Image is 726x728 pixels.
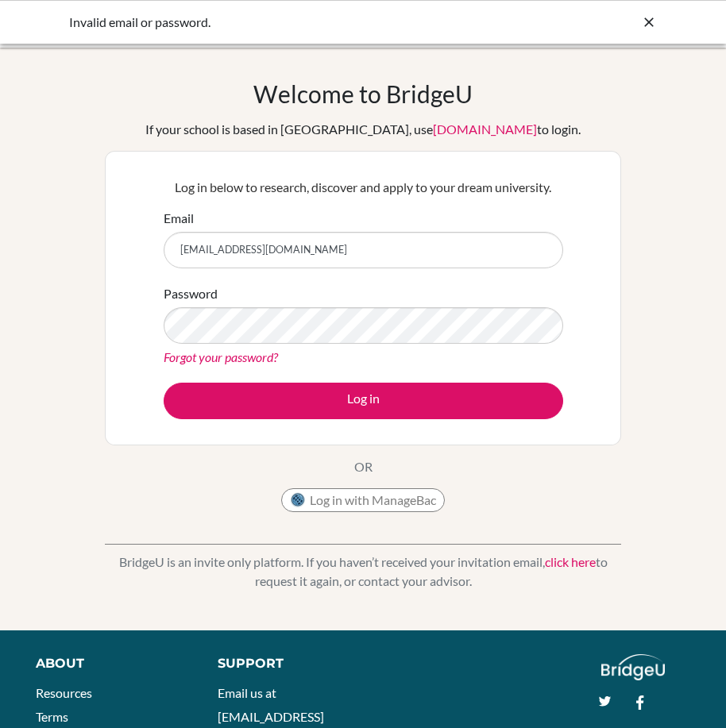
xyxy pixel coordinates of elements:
[164,349,278,364] a: Forgot your password?
[253,79,473,108] h1: Welcome to BridgeU
[545,554,596,569] a: click here
[601,654,666,680] img: logo_white@2x-f4f0deed5e89b7ecb1c2cc34c3e3d731f90f0f143d5ea2071677605dd97b5244.png
[36,709,68,724] a: Terms
[164,383,563,419] button: Log in
[433,121,537,137] a: [DOMAIN_NAME]
[164,178,563,197] p: Log in below to research, discover and apply to your dream university.
[69,13,419,32] div: Invalid email or password.
[36,654,182,673] div: About
[281,488,445,512] button: Log in with ManageBac
[164,284,218,303] label: Password
[354,457,373,476] p: OR
[218,654,349,673] div: Support
[105,553,621,591] p: BridgeU is an invite only platform. If you haven’t received your invitation email, to request it ...
[164,209,194,228] label: Email
[145,120,581,139] div: If your school is based in [GEOGRAPHIC_DATA], use to login.
[36,685,92,700] a: Resources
